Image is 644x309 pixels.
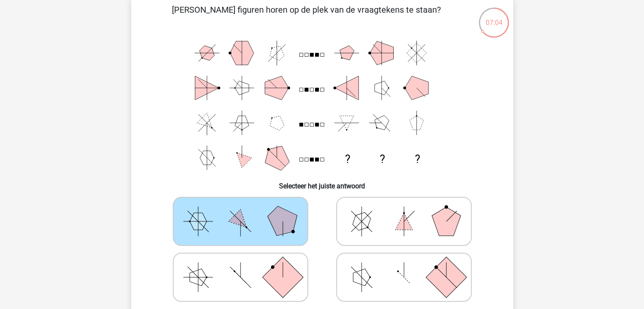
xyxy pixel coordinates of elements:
p: [PERSON_NAME] figuren horen op de plek van de vraagtekens te staan? [145,3,468,29]
text: ? [415,153,420,166]
h6: Selecteer het juiste antwoord [145,175,500,190]
text: ? [380,153,385,166]
div: 07:04 [478,7,510,28]
text: ? [345,153,350,166]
